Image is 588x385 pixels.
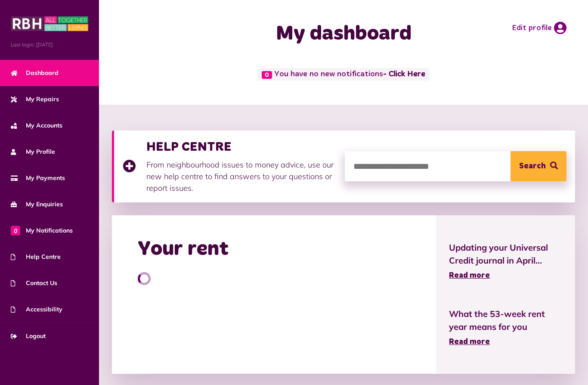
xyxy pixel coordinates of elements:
[512,22,566,34] a: Edit profile
[449,272,490,279] span: Read more
[11,121,62,130] span: My Accounts
[11,147,55,156] span: My Profile
[511,151,566,181] button: Search
[519,151,546,181] span: Search
[449,241,562,282] a: Updating your Universal Credit journal in April... Read more
[258,68,429,81] span: You have no new notifications
[138,237,229,262] h2: Your rent
[146,159,336,194] p: From neighbourhood issues to money advice, use our new help centre to find answers to your questi...
[11,252,61,261] span: Help Centre
[11,95,59,104] span: My Repairs
[449,338,490,346] span: Read more
[146,139,336,155] h3: HELP CENTRE
[230,22,457,47] h1: My dashboard
[11,226,73,235] span: My Notifications
[11,200,63,209] span: My Enquiries
[11,226,20,235] span: 0
[11,332,46,341] span: Logout
[449,307,562,333] span: What the 53-week rent year means for you
[11,68,59,78] span: Dashboard
[11,305,62,314] span: Accessibility
[383,71,425,78] a: - Click Here
[11,174,65,183] span: My Payments
[262,71,272,79] span: 0
[449,241,562,267] span: Updating your Universal Credit journal in April...
[11,279,57,288] span: Contact Us
[11,15,88,32] img: MyRBH
[11,41,88,49] span: Last login: [DATE]
[449,307,562,348] a: What the 53-week rent year means for you Read more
